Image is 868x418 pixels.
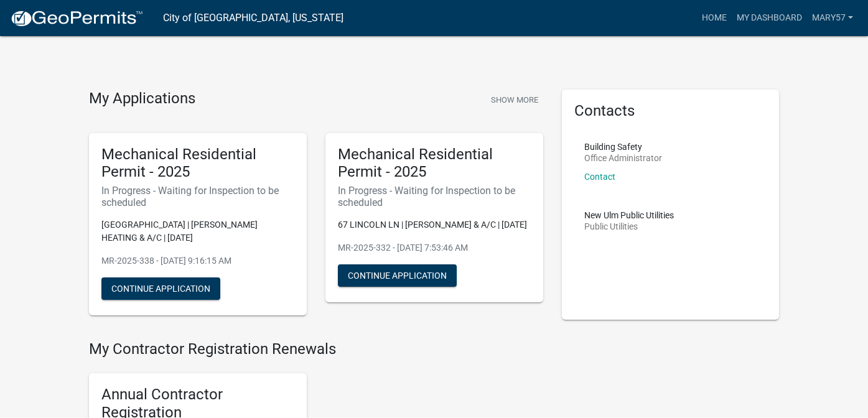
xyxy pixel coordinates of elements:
[101,185,294,208] h6: In Progress - Waiting for Inspection to be scheduled
[584,222,674,231] p: Public Utilities
[89,90,195,108] h4: My Applications
[338,264,457,287] button: Continue Application
[584,154,662,162] p: Office Administrator
[486,90,543,110] button: Show More
[101,254,294,267] p: MR-2025-338 - [DATE] 9:16:15 AM
[338,146,531,182] h5: Mechanical Residential Permit - 2025
[101,146,294,182] h5: Mechanical Residential Permit - 2025
[89,340,543,358] h4: My Contractor Registration Renewals
[574,102,767,120] h5: Contacts
[338,218,531,231] p: 67 LINCOLN LN | [PERSON_NAME] & A/C | [DATE]
[101,277,220,300] button: Continue Application
[163,7,343,29] a: City of [GEOGRAPHIC_DATA], [US_STATE]
[338,241,531,254] p: MR-2025-332 - [DATE] 7:53:46 AM
[732,6,807,30] a: My Dashboard
[697,6,732,30] a: Home
[101,218,294,244] p: [GEOGRAPHIC_DATA] | [PERSON_NAME] HEATING & A/C | [DATE]
[584,172,615,182] a: Contact
[338,185,531,208] h6: In Progress - Waiting for Inspection to be scheduled
[584,211,674,220] p: New Ulm Public Utilities
[807,6,858,30] a: mary57
[584,142,662,151] p: Building Safety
